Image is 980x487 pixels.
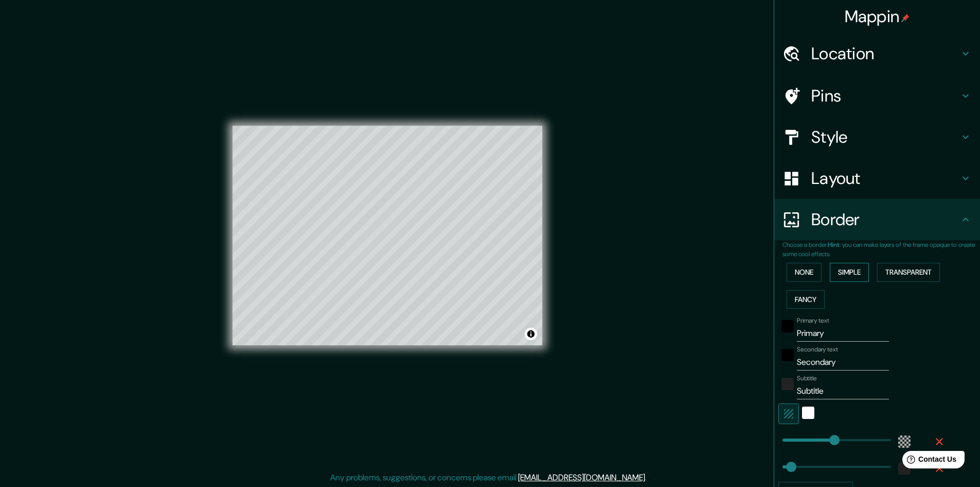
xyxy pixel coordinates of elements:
div: Location [774,33,980,74]
h4: Location [811,43,959,64]
a: [EMAIL_ADDRESS][DOMAIN_NAME] [518,472,645,483]
div: . [647,472,648,484]
label: Primary text [797,316,829,325]
div: Border [774,199,980,240]
button: None [787,263,822,282]
div: Pins [774,75,980,116]
h4: Mappin [845,6,910,27]
button: black [781,349,794,361]
button: color-222222 [781,378,794,390]
iframe: Help widget launcher [888,447,969,476]
p: Any problems, suggestions, or concerns please email . [330,472,647,484]
div: . [648,472,650,484]
h4: Layout [811,168,959,189]
label: Subtitle [797,374,817,383]
h4: Style [811,127,959,147]
div: Style [774,116,980,158]
b: Hint [828,241,840,249]
div: Layout [774,158,980,199]
p: Choose a border. : you can make layers of the frame opaque to create some cool effects. [782,240,980,259]
button: Transparent [877,263,940,282]
img: pin-icon.png [901,14,910,22]
h4: Border [811,209,959,230]
h4: Pins [811,86,959,106]
button: color-55555544 [898,435,911,448]
button: Fancy [787,290,825,309]
label: Secondary text [797,345,838,354]
button: black [781,320,794,332]
button: Toggle attribution [525,328,537,340]
button: Simple [830,263,869,282]
button: white [802,407,814,419]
